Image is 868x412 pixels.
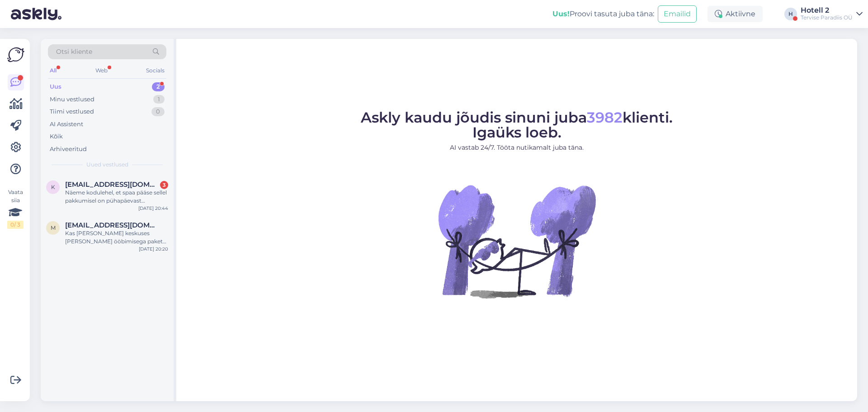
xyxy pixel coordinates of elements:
[160,181,168,189] div: 3
[94,65,109,76] div: Web
[552,9,570,18] b: Uus!
[51,224,56,231] span: m
[51,184,55,190] span: k
[144,65,166,76] div: Socials
[50,145,87,154] div: Arhiveeritud
[50,95,94,104] div: Minu vestlused
[7,221,24,229] div: 0 / 3
[801,7,853,14] div: Hotell 2
[361,143,673,152] p: AI vastab 24/7. Tööta nutikamalt juba täna.
[587,109,623,126] span: 3982
[151,107,165,116] div: 0
[50,120,83,129] div: AI Assistent
[138,205,168,212] div: [DATE] 20:44
[801,7,863,21] a: Hotell 2Tervise Paradiis OÜ
[658,5,697,23] button: Emailid
[65,189,168,205] div: Näeme kodulehel, et spaa pääse sellel pakkumisel on pühapäevast neljapäevani aga kui tuleme laupä...
[152,82,165,91] div: 2
[7,188,24,229] div: Vaata siia
[552,9,654,19] div: Proovi tasuta juba täna:
[48,65,58,76] div: All
[65,180,159,189] span: kadi.suits12@gmail.com
[86,161,128,169] span: Uued vestlused
[708,6,763,22] div: Aktiivne
[7,46,24,63] img: Askly Logo
[139,246,168,252] div: [DATE] 20:20
[50,107,94,116] div: Tiimi vestlused
[435,160,598,322] img: No Chat active
[50,132,63,141] div: Kõik
[56,47,92,57] span: Otsi kliente
[153,95,165,104] div: 1
[65,221,159,229] span: marliisike@gmail.com
[801,14,853,21] div: Tervise Paradiis OÜ
[784,8,797,20] div: H
[65,229,168,246] div: Kas [PERSON_NAME] keskuses [PERSON_NAME] ööbimisega pakett, siis kas teil on hotell ühendatud vee...
[361,109,673,141] span: Askly kaudu jõudis sinuni juba klienti. Igaüks loeb.
[50,82,61,91] div: Uus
